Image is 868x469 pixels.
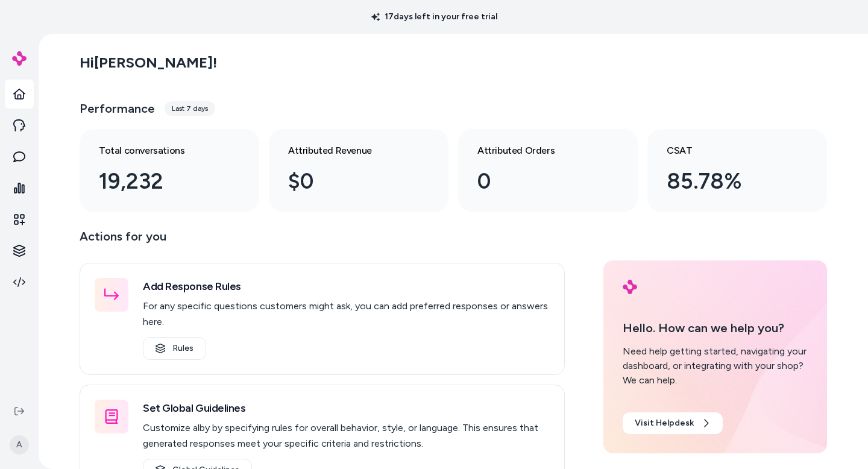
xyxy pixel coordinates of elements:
p: Actions for you [80,227,565,256]
div: Need help getting started, navigating your dashboard, or integrating with your shop? We can help. [623,344,808,388]
h3: Attributed Revenue [288,143,410,158]
p: For any specific questions customers might ask, you can add preferred responses or answers here. [143,298,550,330]
p: 17 days left in your free trial [364,11,505,23]
h3: Attributed Orders [477,143,599,158]
div: 0 [477,165,599,198]
img: alby Logo [623,280,637,294]
div: $0 [288,165,410,198]
a: Rules [143,337,206,360]
a: Attributed Orders 0 [458,129,638,212]
div: 85.78% [667,165,788,198]
p: Customize alby by specifying rules for overall behavior, style, or language. This ensures that ge... [143,420,550,452]
button: A [7,426,31,464]
a: Visit Helpdesk [623,412,723,434]
div: 19,232 [99,165,221,198]
h3: Performance [80,100,155,117]
img: alby Logo [12,51,27,66]
div: Last 7 days [165,101,215,116]
h3: Add Response Rules [143,278,550,295]
h3: Set Global Guidelines [143,400,550,417]
a: Attributed Revenue $0 [269,129,448,212]
h2: Hi [PERSON_NAME] ! [80,54,217,72]
span: A [10,435,29,455]
a: Total conversations 19,232 [80,129,259,212]
p: Hello. How can we help you? [623,319,808,337]
h3: CSAT [667,143,788,158]
h3: Total conversations [99,143,221,158]
a: CSAT 85.78% [647,129,827,212]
